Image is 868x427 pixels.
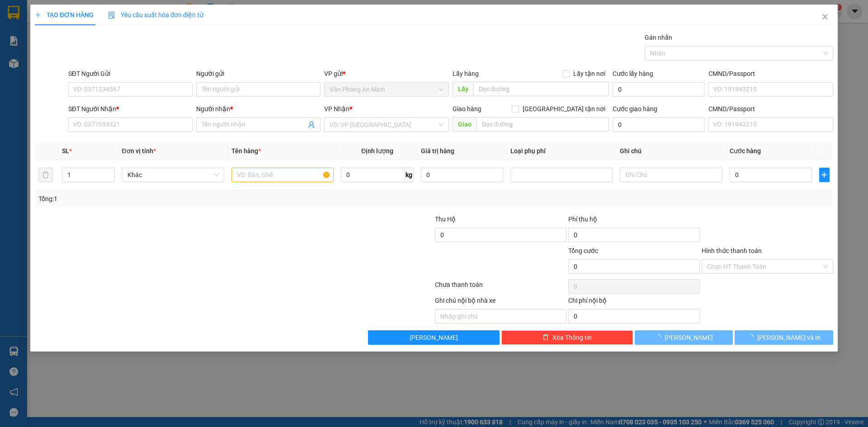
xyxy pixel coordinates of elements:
[665,333,713,343] span: [PERSON_NAME]
[453,105,481,113] span: Giao hàng
[68,69,193,79] div: SĐT Người Gửi
[231,168,334,182] input: VD: Bàn, Ghế
[502,330,633,345] button: deleteXóa Thông tin
[613,82,705,97] input: Cước lấy hàng
[519,104,609,114] span: [GEOGRAPHIC_DATA] tận nơi
[196,69,321,79] div: Người gửi
[708,104,833,114] div: CMND/Passport
[435,296,566,309] div: Ghi chú nội bộ nhà xe
[108,12,115,19] img: icon
[421,147,454,155] span: Giá trị hàng
[108,11,203,19] span: Yêu cầu xuất hóa đơn điện tử
[747,334,757,340] span: loading
[330,83,443,96] span: Văn Phòng An Minh
[820,171,829,178] span: plus
[453,117,476,131] span: Giao
[812,5,838,30] button: Close
[568,296,700,309] div: Chi phí nội bộ
[655,334,665,340] span: loading
[819,168,829,182] button: plus
[361,147,393,155] span: Định lượng
[613,117,705,132] input: Cước giao hàng
[68,104,193,114] div: SĐT Người Nhận
[405,168,414,182] span: kg
[122,147,156,155] span: Đơn vị tính
[325,69,449,79] div: VP gửi
[617,142,726,160] th: Ghi chú
[613,70,653,77] label: Cước lấy hàng
[368,330,500,345] button: [PERSON_NAME]
[35,12,41,18] span: plus
[325,105,350,113] span: VP Nhận
[35,11,94,19] span: TẠO ĐƠN HÀNG
[645,34,672,41] label: Gán nhãn
[568,247,598,254] span: Tổng cước
[570,69,609,79] span: Lấy tận nơi
[702,247,762,254] label: Hình thức thanh toán
[453,82,473,96] span: Lấy
[635,330,733,345] button: [PERSON_NAME]
[196,104,321,114] div: Người nhận
[435,216,456,223] span: Thu Hộ
[231,147,261,155] span: Tên hàng
[38,194,335,204] div: Tổng: 1
[708,69,833,79] div: CMND/Passport
[552,333,592,343] span: Xóa Thông tin
[308,121,316,128] span: user-add
[410,333,458,343] span: [PERSON_NAME]
[421,168,503,182] input: 0
[434,280,567,296] div: Chưa thanh toán
[730,147,761,155] span: Cước hàng
[542,334,549,341] span: delete
[613,105,657,113] label: Cước giao hàng
[821,13,829,20] span: close
[735,330,833,345] button: [PERSON_NAME] và In
[757,333,821,343] span: [PERSON_NAME] và In
[507,142,616,160] th: Loại phụ phí
[435,309,566,324] input: Nhập ghi chú
[62,147,70,155] span: SL
[568,214,700,228] div: Phí thu hộ
[453,70,479,77] span: Lấy hàng
[620,168,722,182] input: Ghi Chú
[127,168,219,182] span: Khác
[473,82,609,96] input: Dọc đường
[38,168,53,182] button: delete
[476,117,609,131] input: Dọc đường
